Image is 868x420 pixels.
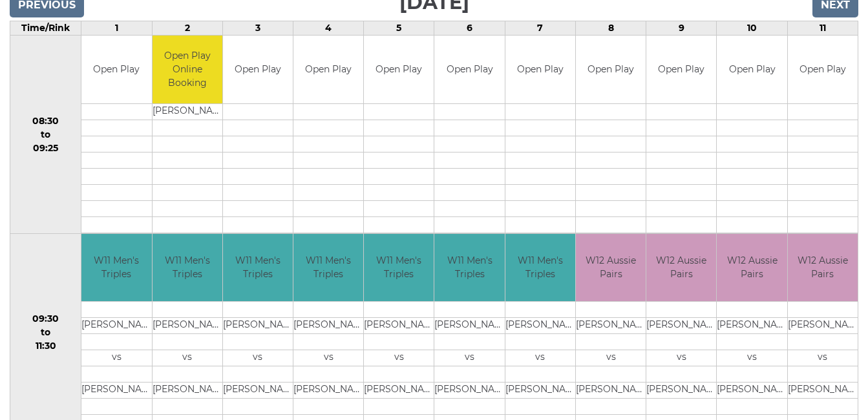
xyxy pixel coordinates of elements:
td: 1 [81,21,152,36]
td: [PERSON_NAME] [364,318,434,334]
td: Open Play [434,36,504,103]
td: [PERSON_NAME] [434,318,504,334]
td: vs [153,350,222,366]
td: [PERSON_NAME] [788,318,858,334]
td: 3 [222,21,293,36]
td: vs [646,350,716,366]
td: [PERSON_NAME] [434,383,504,399]
td: Open Play [505,36,575,103]
td: W12 Aussie Pairs [576,234,646,302]
td: [PERSON_NAME] [153,383,222,399]
td: vs [717,350,787,366]
td: Open Play [364,36,434,103]
td: 4 [293,21,364,36]
td: W11 Men's Triples [434,234,504,302]
td: 2 [152,21,222,36]
td: Open Play [646,36,716,103]
td: Open Play [81,36,151,103]
td: vs [576,350,646,366]
td: [PERSON_NAME] [505,383,575,399]
td: Open Play [223,36,293,103]
td: [PERSON_NAME] [717,318,787,334]
td: 08:30 to 09:25 [10,36,81,234]
td: Open Play [576,36,646,103]
td: [PERSON_NAME] [223,318,293,334]
td: [PERSON_NAME] [717,383,787,399]
td: [PERSON_NAME] [576,318,646,334]
td: vs [293,350,363,366]
td: 5 [364,21,434,36]
td: [PERSON_NAME] [646,318,716,334]
td: [PERSON_NAME] [293,318,363,334]
td: W12 Aussie Pairs [788,234,858,302]
td: W12 Aussie Pairs [717,234,787,302]
td: 7 [505,21,575,36]
td: [PERSON_NAME] [364,383,434,399]
td: vs [788,350,858,366]
td: [PERSON_NAME] [153,103,222,120]
td: [PERSON_NAME] [153,318,222,334]
td: vs [505,350,575,366]
td: W11 Men's Triples [293,234,363,302]
td: vs [364,350,434,366]
td: [PERSON_NAME] [293,383,363,399]
td: Time/Rink [10,21,81,36]
td: [PERSON_NAME] [646,383,716,399]
td: 11 [787,21,858,36]
td: [PERSON_NAME] [576,383,646,399]
td: [PERSON_NAME] [223,383,293,399]
td: Open Play [788,36,858,103]
td: [PERSON_NAME] [81,383,151,399]
td: 8 [575,21,646,36]
td: W12 Aussie Pairs [646,234,716,302]
td: W11 Men's Triples [223,234,293,302]
td: [PERSON_NAME] [788,383,858,399]
td: [PERSON_NAME] [505,318,575,334]
td: 10 [717,21,787,36]
td: W11 Men's Triples [81,234,151,302]
td: 6 [434,21,505,36]
td: 9 [646,21,717,36]
td: W11 Men's Triples [364,234,434,302]
td: Open Play [717,36,787,103]
td: W11 Men's Triples [153,234,222,302]
td: [PERSON_NAME] [81,318,151,334]
td: Open Play [293,36,363,103]
td: W11 Men's Triples [505,234,575,302]
td: vs [81,350,151,366]
td: Open Play Online Booking [153,36,222,103]
td: vs [434,350,504,366]
td: vs [223,350,293,366]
